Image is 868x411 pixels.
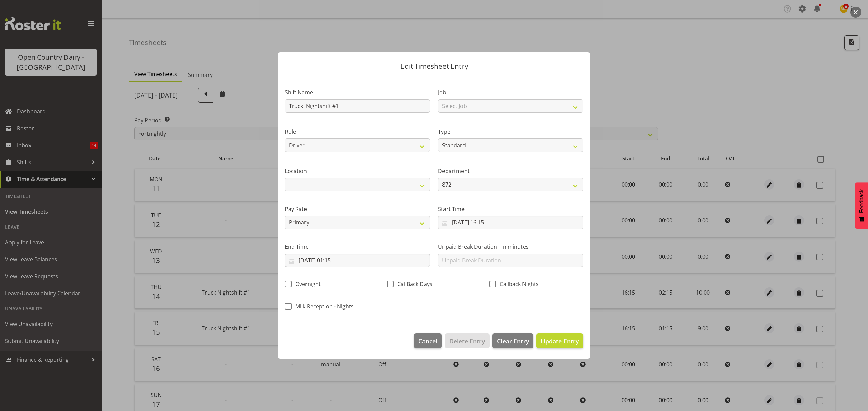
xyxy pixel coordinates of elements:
[285,99,430,113] input: Shift Name
[496,281,539,287] span: Callback Nights
[438,205,583,213] label: Start Time
[438,167,583,175] label: Department
[285,167,430,175] label: Location
[285,128,430,136] label: Role
[855,182,868,229] button: Feedback - Show survey
[438,254,583,267] input: Unpaid Break Duration
[438,128,583,136] label: Type
[285,205,430,213] label: Pay Rate
[285,63,583,70] p: Edit Timesheet Entry
[418,337,437,345] span: Cancel
[285,254,430,267] input: Click to select...
[414,333,442,348] button: Cancel
[536,333,583,348] button: Update Entry
[438,216,583,229] input: Click to select...
[541,337,579,345] span: Update Entry
[492,333,533,348] button: Clear Entry
[449,337,485,345] span: Delete Entry
[394,281,432,287] span: CallBack Days
[438,88,583,96] label: Job
[859,189,865,213] span: Feedback
[285,88,430,96] label: Shift Name
[292,303,354,310] span: Milk Reception - Nights
[292,281,321,287] span: Overnight
[445,333,489,348] button: Delete Entry
[285,243,430,251] label: End Time
[438,243,583,251] label: Unpaid Break Duration - in minutes
[497,337,529,345] span: Clear Entry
